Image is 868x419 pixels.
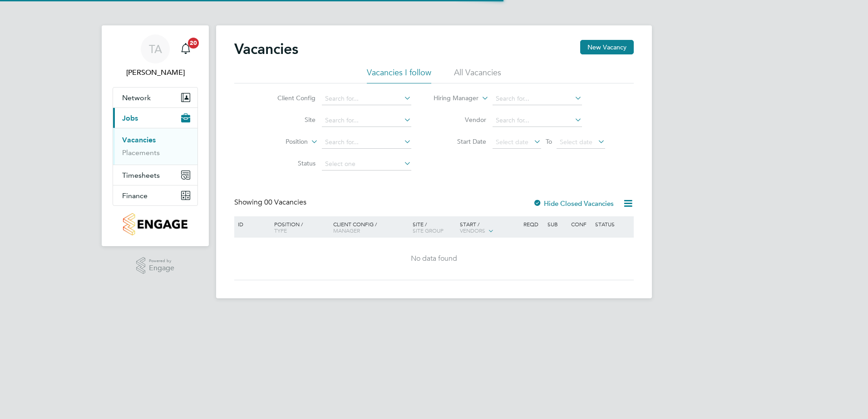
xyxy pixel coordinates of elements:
[136,257,175,274] a: Powered byEngage
[177,34,195,63] a: 20
[149,43,162,55] span: TA
[149,264,174,272] span: Engage
[264,198,306,207] span: 00 Vacancies
[521,216,545,232] div: Reqd
[434,116,486,124] label: Vendor
[322,114,411,127] input: Search for...
[493,114,582,127] input: Search for...
[113,213,198,235] a: Go to home page
[113,128,197,165] div: Jobs
[426,94,478,103] label: Hiring Manager
[496,138,528,146] span: Select date
[560,138,592,146] span: Select date
[122,93,151,102] span: Network
[263,94,316,102] label: Client Config
[322,158,411,171] input: Select one
[493,93,582,105] input: Search for...
[263,159,316,167] label: Status
[413,227,444,234] span: Site Group
[102,25,209,246] nav: Main navigation
[256,137,308,146] label: Position
[460,227,485,234] span: Vendors
[322,136,411,149] input: Search for...
[333,227,360,234] span: Manager
[580,40,634,54] button: New Vacancy
[458,216,521,239] div: Start /
[234,40,298,58] h2: Vacancies
[454,67,501,83] li: All Vacancies
[113,165,197,185] button: Timesheets
[113,108,197,128] button: Jobs
[122,136,156,144] a: Vacancies
[122,114,138,122] span: Jobs
[113,185,197,205] button: Finance
[122,148,160,157] a: Placements
[236,254,632,263] div: No data found
[234,198,308,207] div: Showing
[123,213,187,235] img: countryside-properties-logo-retina.png
[322,93,411,105] input: Search for...
[122,191,148,200] span: Finance
[113,34,198,78] a: TA[PERSON_NAME]
[113,88,197,107] button: Network
[410,216,458,238] div: Site /
[122,171,160,180] span: Timesheets
[434,137,486,146] label: Start Date
[593,216,632,232] div: Status
[543,136,555,147] span: To
[533,199,614,208] label: Hide Closed Vacancies
[149,257,174,265] span: Powered by
[545,216,569,232] div: Sub
[236,216,267,232] div: ID
[113,67,198,78] span: Tom Axon
[274,227,287,234] span: Type
[331,216,410,238] div: Client Config /
[367,67,431,83] li: Vacancies I follow
[263,116,316,124] label: Site
[569,216,592,232] div: Conf
[267,216,331,238] div: Position /
[188,38,199,49] span: 20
